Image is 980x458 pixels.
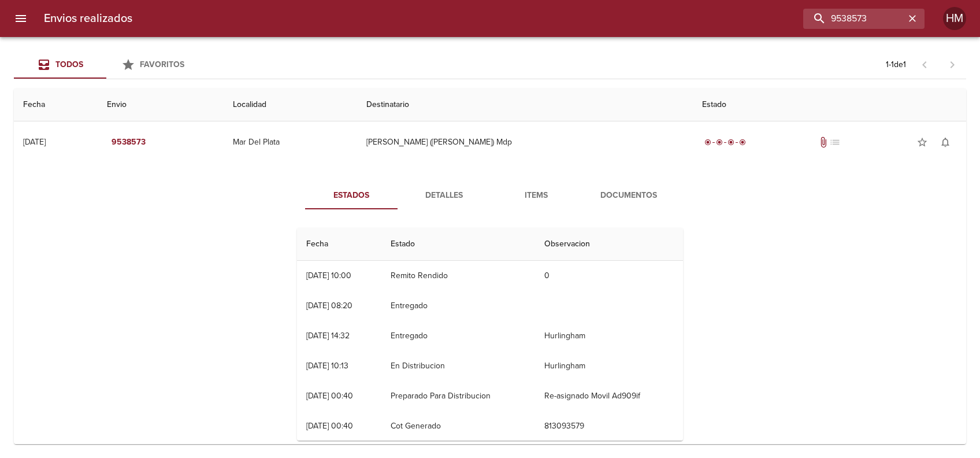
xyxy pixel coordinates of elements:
span: radio_button_checked [704,139,711,146]
td: 813093579 [535,411,683,441]
span: Pagina siguiente [938,51,966,79]
th: Observacion [535,228,683,261]
p: 1 - 1 de 1 [886,59,906,71]
button: 9538573 [107,132,150,153]
span: notifications_none [940,136,951,148]
td: 0 [535,261,683,291]
span: Items [497,189,576,203]
span: Estados [312,189,391,203]
td: [PERSON_NAME] ([PERSON_NAME]) Mdp [357,121,693,163]
span: star_border [916,136,928,148]
th: Localidad [224,88,357,121]
span: radio_button_checked [716,139,723,146]
span: Todos [55,60,83,69]
div: [DATE] 10:13 [306,361,348,371]
div: Abrir información de usuario [943,7,966,30]
td: Re-asignado Movil Ad909if [535,381,683,411]
h6: Envios realizados [44,9,132,28]
div: [DATE] 10:00 [306,271,351,280]
span: Detalles [404,189,483,203]
div: [DATE] 00:40 [306,421,353,431]
button: menu [7,5,35,32]
td: Entregado [381,291,534,321]
div: [DATE] 00:40 [306,391,353,401]
th: Estado [693,88,967,121]
div: [DATE] 14:32 [306,331,350,341]
span: radio_button_checked [727,139,734,146]
td: Cot Generado [381,411,534,441]
span: Pagina anterior [911,58,938,70]
th: Envio [98,88,224,121]
input: buscar [803,9,905,29]
th: Fecha [297,228,381,261]
span: Tiene documentos adjuntos [818,136,829,148]
button: Agregar a favoritos [911,131,934,154]
th: Fecha [14,88,98,121]
td: Entregado [381,321,534,351]
div: Tabs Envios [14,51,199,79]
td: Hurlingham [535,321,683,351]
em: 9538573 [112,135,146,150]
span: radio_button_checked [739,139,746,146]
td: Hurlingham [535,351,683,381]
div: Tabs detalle de guia [305,182,675,209]
div: Entregado [702,136,748,148]
div: [DATE] [23,137,46,147]
span: Documentos [589,189,668,203]
span: Favoritos [140,60,184,69]
span: No tiene pedido asociado [829,136,841,148]
th: Estado [381,228,534,261]
button: Activar notificaciones [934,131,957,154]
td: Mar Del Plata [224,121,357,163]
th: Destinatario [357,88,693,121]
td: Remito Rendido [381,261,534,291]
div: HM [943,7,966,30]
td: Preparado Para Distribucion [381,381,534,411]
div: [DATE] 08:20 [306,301,352,311]
td: En Distribucion [381,351,534,381]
